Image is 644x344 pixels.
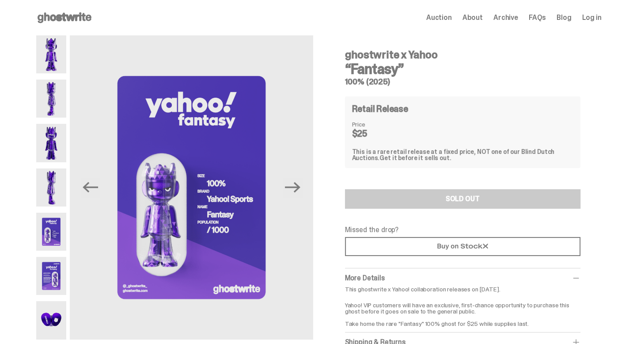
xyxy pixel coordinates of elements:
[379,154,451,162] span: Get it before it sells out.
[352,129,396,138] dd: $25
[345,296,580,327] p: Yahoo! VIP customers will have an exclusive, first-chance opportunity to purchase this ghost befo...
[80,178,100,197] button: Previous
[582,14,601,21] a: Log in
[36,168,67,206] img: Yahoo-HG---4.png
[36,124,67,162] img: Yahoo-HG---3.png
[36,35,67,73] img: Yahoo-HG---1.png
[557,14,571,21] a: Blog
[529,14,546,21] a: FAQs
[345,273,385,283] span: More Details
[283,178,303,197] button: Next
[345,78,580,86] h5: 100% (2025)
[462,14,483,21] a: About
[345,286,580,292] p: This ghostwrite x Yahoo! collaboration releases on [DATE].
[345,50,580,60] h4: ghostwrite x Yahoo
[36,257,67,295] img: Yahoo-HG---6.png
[426,14,452,21] a: Auction
[36,213,67,251] img: Yahoo-HG---5.png
[352,149,573,161] div: This is a rare retail release at a fixed price, NOT one of our Blind Dutch Auctions.
[36,80,67,118] img: Yahoo-HG---2.png
[345,226,580,233] p: Missed the drop?
[352,121,396,127] dt: Price
[446,195,480,203] div: SOLD OUT
[345,189,580,209] button: SOLD OUT
[36,301,67,339] img: Yahoo-HG---7.png
[345,62,580,76] h3: “Fantasy”
[70,35,313,340] img: Yahoo-HG---5.png
[493,14,518,21] a: Archive
[352,104,408,113] h4: Retail Release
